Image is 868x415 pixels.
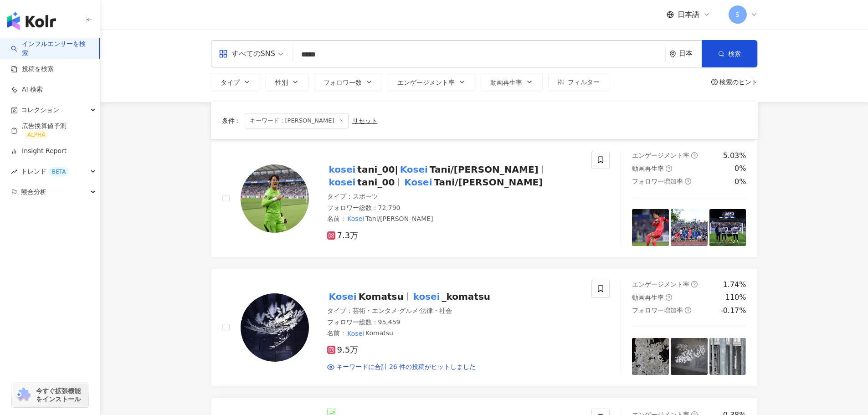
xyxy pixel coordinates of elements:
button: エンゲージメント率 [388,73,475,91]
mark: Kosei [402,175,434,190]
img: post-image [671,338,708,375]
mark: Kosei [346,214,365,224]
div: 0% [734,164,746,174]
a: Insight Report [11,147,67,156]
span: フィルター [568,78,600,86]
span: 日本語 [678,10,699,20]
a: キーワードに合計 26 件の投稿がヒットしました [327,363,476,372]
div: -0.17% [720,306,746,316]
span: グルメ [399,307,418,314]
span: キーワード：[PERSON_NAME] [245,113,349,128]
span: 法律・社会 [420,307,452,314]
span: · [397,307,399,314]
div: BETA [48,167,69,176]
span: 検索 [728,50,741,57]
div: 5.03% [723,151,746,161]
span: _komatsu [442,291,490,302]
span: フォロワー増加率 [632,307,683,314]
img: logo [7,12,56,30]
span: 動画再生率 [632,294,664,301]
span: environment [669,51,676,57]
img: post-image [671,209,708,246]
img: KOL Avatar [241,164,309,233]
img: post-image [709,209,746,246]
span: フォロワー数 [324,79,362,86]
span: Komatsu [365,329,393,337]
button: フィルター [548,73,609,91]
span: 芸術・エンタメ [353,307,397,314]
img: post-image [632,338,669,375]
mark: Kosei [346,328,365,338]
span: エンゲージメント率 [397,79,455,86]
img: post-image [632,209,669,246]
span: · [418,307,420,314]
span: question-circle [685,307,691,313]
span: question-circle [685,178,691,184]
mark: kosei [327,162,358,177]
a: 投稿を検索 [11,65,54,74]
div: すべてのSNS [219,46,275,61]
span: Tani/[PERSON_NAME] [434,177,543,188]
img: post-image [709,338,746,375]
a: 広告換算値予測ALPHA [11,122,92,140]
button: 動画再生率 [481,73,543,91]
span: rise [11,169,17,175]
a: searchインフルエンサーを検索 [11,40,92,57]
a: AI 検索 [11,85,43,94]
button: フォロワー数 [314,73,382,91]
span: question-circle [666,165,672,172]
span: コレクション [21,100,59,120]
span: 動画再生率 [490,79,522,86]
div: フォロワー総数 ： 72,790 [327,204,581,213]
span: Komatsu [359,291,404,302]
button: 検索 [702,40,757,67]
span: question-circle [691,281,698,287]
div: リセット [352,117,378,124]
span: 名前 ： [327,328,393,338]
a: KOL Avatarkoseitani_00|KoseiTani/[PERSON_NAME]koseitani_00KoseiTani/[PERSON_NAME]タイプ：スポーツフォロワー総数：... [211,139,758,257]
span: appstore [219,49,228,58]
span: 7.3万 [327,231,359,241]
span: 名前 ： [327,214,433,224]
span: 条件 ： [222,117,241,124]
mark: kosei [411,289,442,304]
button: 性別 [266,73,308,91]
mark: kosei [327,175,358,190]
span: S [735,10,740,20]
div: フォロワー総数 ： 95,459 [327,318,581,327]
mark: Kosei [398,162,430,177]
button: タイプ [211,73,260,91]
div: 検索のヒント [719,78,758,86]
span: Tani/[PERSON_NAME] [430,164,539,175]
mark: Kosei [327,289,359,304]
span: 競合分析 [21,182,46,202]
span: タイプ [221,79,240,86]
a: KOL AvatarKoseiKomatsukosei_komatsuタイプ：芸術・エンタメ·グルメ·法律・社会フォロワー総数：95,459名前：KoseiKomatsu9.5万キーワードに合計... [211,268,758,386]
div: タイプ ： [327,307,581,316]
span: question-circle [691,152,698,159]
span: 動画再生率 [632,165,664,172]
div: 日本 [679,50,702,57]
div: タイプ ： [327,192,581,201]
span: 性別 [275,79,288,86]
span: スポーツ [353,193,378,200]
span: エンゲージメント率 [632,281,689,288]
span: キーワードに合計 26 件の投稿がヒットしました [336,363,476,372]
span: tani_00 [357,177,395,188]
span: トレンド [21,161,69,182]
span: フォロワー増加率 [632,178,683,185]
span: 9.5万 [327,345,359,355]
span: Tani/[PERSON_NAME] [365,215,433,222]
span: tani_00| [357,164,398,175]
span: question-circle [666,294,672,301]
img: KOL Avatar [241,293,309,362]
div: 1.74% [723,280,746,290]
a: chrome extension今すぐ拡張機能をインストール [12,383,88,407]
div: 0% [734,177,746,187]
div: 110% [725,292,746,302]
span: question-circle [711,79,718,85]
span: エンゲージメント率 [632,152,689,159]
span: 今すぐ拡張機能をインストール [36,387,86,403]
img: chrome extension [15,388,32,402]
